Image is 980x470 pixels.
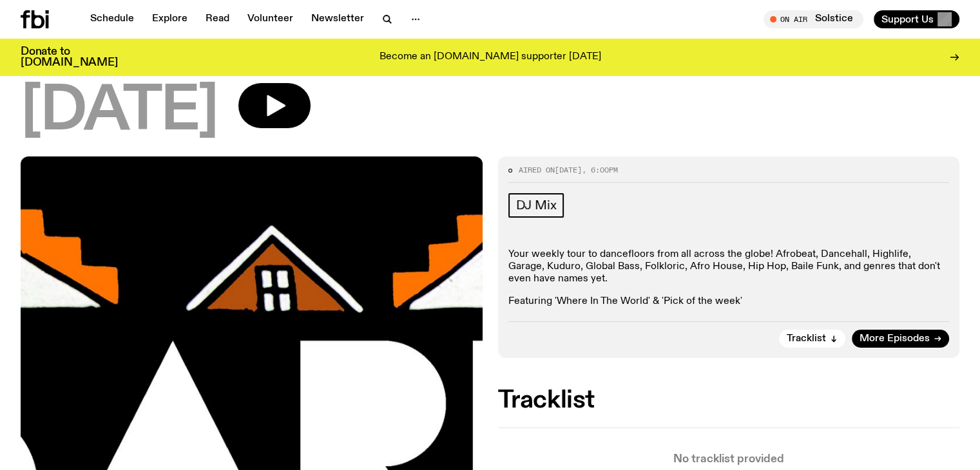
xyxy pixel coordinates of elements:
a: Schedule [82,10,142,28]
a: More Episodes [852,330,949,348]
button: Support Us [874,10,959,28]
a: DJ Mix [508,193,564,218]
span: Tune in live [778,14,857,24]
span: Tracklist [787,334,826,344]
span: , 6:00pm [582,165,618,175]
p: No tracklist provided [498,454,960,465]
span: [DATE] [555,165,582,175]
span: Aired on [519,165,555,175]
span: [DATE] [21,83,218,141]
p: Your weekly tour to dancefloors from all across the globe! Afrobeat, Dancehall, Highlife, Garage,... [508,249,950,286]
button: On AirSolstice [764,10,863,28]
span: More Episodes [860,334,930,344]
h2: Tracklist [498,389,960,412]
span: Support Us [881,14,934,25]
a: Read [198,10,237,28]
h3: Donate to [DOMAIN_NAME] [21,46,118,68]
a: Volunteer [240,10,301,28]
button: Tracklist [779,330,845,348]
a: Explore [144,10,195,28]
span: DJ Mix [516,198,557,212]
a: Newsletter [303,10,372,28]
p: Become an [DOMAIN_NAME] supporter [DATE] [380,52,601,63]
p: Featuring 'Where In The World' & 'Pick of the week' [508,296,950,308]
h1: Sunset with Bare Necessities [21,20,959,78]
